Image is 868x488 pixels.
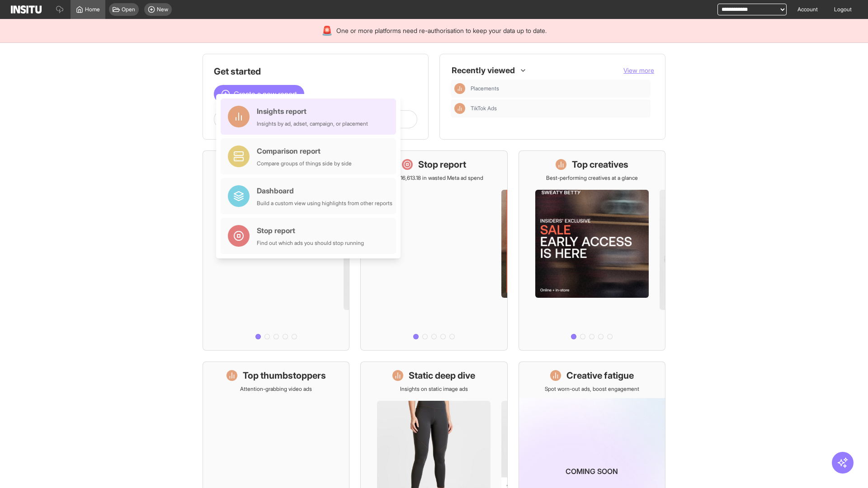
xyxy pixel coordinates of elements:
img: Logo [11,5,42,14]
div: Dashboard [257,185,392,196]
div: Build a custom view using highlights from other reports [257,200,392,207]
h1: Get started [214,65,417,78]
span: TikTok Ads [471,105,497,112]
div: Comparison report [257,145,352,156]
p: Attention-grabbing video ads [240,385,312,393]
h1: Stop report [418,158,466,171]
span: Placements [471,85,647,92]
span: TikTok Ads [471,105,647,112]
p: Save £16,613.18 in wasted Meta ad spend [384,174,483,182]
span: Home [85,6,100,13]
p: Best-performing creatives at a glance [546,174,638,182]
span: Open [122,6,135,13]
div: Find out which ads you should stop running [257,239,364,247]
div: 🚨 [321,24,333,37]
div: Stop report [257,225,364,236]
a: Stop reportSave £16,613.18 in wasted Meta ad spend [360,150,507,351]
a: What's live nowSee all active ads instantly [203,150,349,351]
span: One or more platforms need re-authorisation to keep your data up to date. [336,26,547,35]
h1: Top thumbstoppers [243,369,326,382]
span: New [157,6,168,13]
div: Compare groups of things side by side [257,160,352,167]
div: Insights [454,83,465,94]
div: Insights report [257,106,368,117]
button: View more [623,66,654,75]
span: Placements [471,85,499,92]
span: Create a new report [234,89,297,99]
h1: Top creatives [572,158,628,171]
h1: Static deep dive [409,369,475,382]
p: Insights on static image ads [400,385,468,393]
span: View more [623,66,654,74]
button: Create a new report [214,85,304,103]
div: Insights [454,103,465,114]
a: Top creativesBest-performing creatives at a glance [519,150,665,351]
div: Insights by ad, adset, campaign, or placement [257,120,368,127]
